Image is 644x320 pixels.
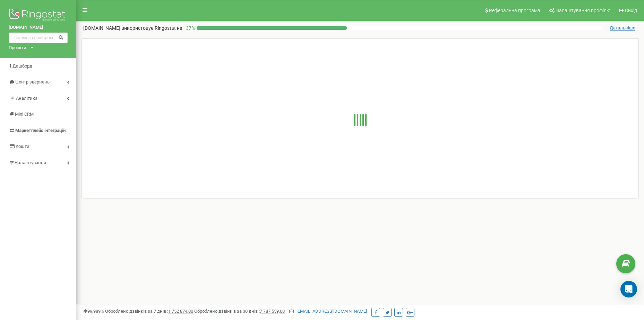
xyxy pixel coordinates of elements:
[121,25,182,31] span: використовує Ringostat на
[182,25,197,32] p: 37 %
[625,8,637,13] span: Вихід
[15,112,34,117] span: Mini CRM
[83,25,182,32] p: [DOMAIN_NAME]
[105,309,193,314] span: Оброблено дзвінків за 7 днів :
[16,96,37,101] span: Аналiтика
[610,25,635,31] span: Детальніше
[15,160,46,165] span: Налаштування
[556,8,610,13] span: Налаштування профілю
[489,8,540,13] span: Реферальна програма
[168,309,193,314] u: 1 752 874,00
[9,7,68,24] img: Ringostat logo
[260,309,285,314] u: 7 787 559,00
[83,309,104,314] span: 99,989%
[12,63,32,69] span: Дашборд
[620,281,637,297] div: Open Intercom Messenger
[15,79,50,85] span: Центр звернень
[16,144,29,149] span: Кошти
[194,309,285,314] span: Оброблено дзвінків за 30 днів :
[289,309,367,314] a: [EMAIL_ADDRESS][DOMAIN_NAME]
[9,24,68,31] a: [DOMAIN_NAME]
[9,45,26,51] div: Проєкти
[9,33,68,43] input: Пошук за номером
[15,128,66,133] span: Маркетплейс інтеграцій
